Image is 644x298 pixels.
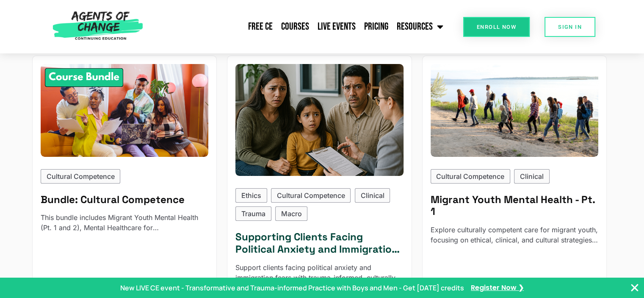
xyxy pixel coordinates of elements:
[277,16,313,37] a: Courses
[241,190,261,201] p: Ethics
[227,58,412,181] img: Supporting Clients Facing Political Anxiety and Immigration Fears (2 Cultural Competency CE Credit)
[241,209,265,219] p: Trauma
[235,64,403,176] div: Supporting Clients Facing Political Anxiety and Immigration Fears (2 Cultural Competency CE Credit)
[436,171,504,181] p: Cultural Competence
[392,16,448,37] a: Resources
[477,24,516,30] span: Enroll Now
[463,17,530,37] a: Enroll Now
[431,225,598,245] p: Explore culturally competent care for migrant youth, focusing on ethical, clinical, and cultural ...
[361,190,384,201] p: Clinical
[431,64,598,157] img: Migrant Youth Mental Health - Pt. 1 (1 Cultural Competency CE Credit)
[431,194,598,218] h5: Migrant Youth Mental Health - Pt. 1
[313,16,360,37] a: Live Events
[41,64,208,157] img: Cultural Competence - 5 Credit CE Bundle
[47,171,115,181] p: Cultural Competence
[277,190,345,201] p: Cultural Competence
[281,209,302,219] p: Macro
[235,262,403,283] p: Support clients facing political anxiety and immigration fears with trauma-informed, culturally r...
[120,283,464,293] p: New LIVE CE event - Transformative and Trauma-informed Practice with Boys and Men - Get [DATE] cr...
[471,283,524,292] a: Register Now ❯
[544,17,595,37] a: SIGN IN
[244,16,277,37] a: Free CE
[630,283,640,293] button: Close Banner
[41,212,208,233] p: This bundle includes Migrant Youth Mental Health (Pt. 1 and 2), Mental Healthcare for Latinos, Na...
[147,16,448,37] nav: Menu
[520,171,544,181] p: Clinical
[41,194,208,206] h5: Bundle: Cultural Competence
[235,231,403,256] h5: Supporting Clients Facing Political Anxiety and Immigration Fears
[558,24,582,30] span: SIGN IN
[360,16,392,37] a: Pricing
